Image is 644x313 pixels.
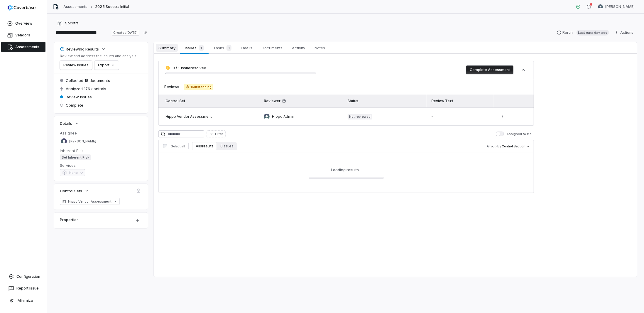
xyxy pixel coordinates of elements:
[496,132,504,136] button: Assigned to me
[217,142,237,150] button: 0 issues
[259,44,285,52] span: Documents
[66,86,106,91] span: Analyzed 176 controls
[60,163,142,168] dt: Services
[94,61,119,70] button: Export
[171,144,185,149] span: Select all
[173,66,206,70] span: 0 / 1 issue resolved
[156,44,178,52] span: Summary
[60,198,120,205] a: Hippo Vendor Assessment
[312,44,327,52] span: Notes
[348,114,372,120] span: Not reviewed
[60,54,136,58] p: Review and address the issues and analysis
[598,4,603,9] img: Shaun Angley avatar
[165,99,185,103] span: Control Set
[577,30,609,36] span: Last run a day ago
[595,2,638,11] button: Shaun Angley avatar[PERSON_NAME]
[2,283,44,294] button: Report Issue
[184,84,213,90] span: 1 outstanding
[65,21,79,26] span: Socotra
[58,118,81,129] button: Details
[613,28,637,37] button: Actions
[264,99,338,103] span: Reviewer
[164,85,179,89] span: Reviews
[290,44,307,52] span: Activity
[272,114,294,119] span: Hippo Admin
[2,271,44,282] a: Configuration
[60,154,91,160] span: Set Inherent Risk
[553,28,613,37] button: RerunLast runa day ago
[58,44,108,54] button: Reviewing Results
[163,144,167,148] input: Select all
[192,142,217,150] button: All 0 results
[66,94,92,100] span: Review issues
[66,102,83,108] span: Complete
[60,148,142,153] dt: Inherent Risk
[199,45,204,51] span: 1
[112,30,139,36] span: Created [DATE]
[60,188,82,193] span: Control Sets
[68,199,111,204] span: Hippo Vendor Assessment
[2,295,44,307] button: Minimize
[211,44,234,52] span: Tasks
[55,18,80,28] button: https://socotra.com/Socotra
[66,78,110,83] span: Collected 18 documents
[69,139,96,144] span: [PERSON_NAME]
[239,44,255,52] span: Emails
[61,138,67,144] img: Maya Kutrowska avatar
[140,27,151,38] button: Copy link
[8,5,36,11] img: logo-D7KZi-bG.svg
[348,99,359,103] span: Status
[431,114,489,119] div: -
[182,44,206,52] span: Issues
[58,186,91,196] button: Control Sets
[95,4,129,9] span: 2025 Socotra Initial
[63,4,87,9] a: Assessments
[1,42,45,52] a: Assessments
[331,167,361,172] div: Loading results...
[60,130,142,136] dt: Assignee
[431,99,453,103] span: Review Text
[1,30,45,41] a: Vendors
[227,45,231,51] span: 1
[60,46,99,52] div: Reviewing Results
[1,18,45,29] a: Overview
[466,65,513,74] button: Complete Assessment
[605,4,635,9] span: [PERSON_NAME]
[215,132,223,136] span: Filter
[60,121,72,126] span: Details
[487,144,501,148] span: Group by
[264,114,270,120] img: Hippo Admin avatar
[60,61,92,70] button: Review issues
[165,114,254,119] div: Hippo Vendor Assessment
[496,132,532,136] label: Assigned to me
[207,130,226,137] button: Filter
